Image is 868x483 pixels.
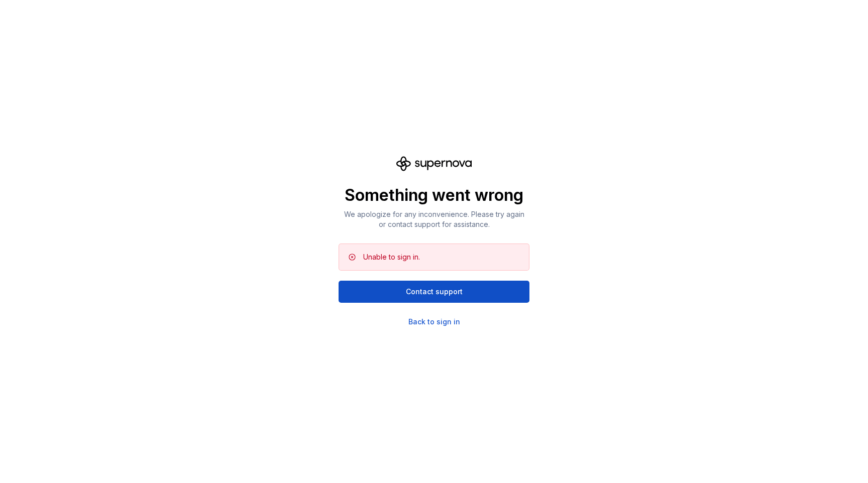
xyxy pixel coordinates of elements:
span: Contact support [406,287,463,297]
a: Back to sign in [408,317,460,327]
div: Unable to sign in. [363,252,420,262]
button: Contact support [339,281,529,303]
p: Something went wrong [339,185,529,205]
p: We apologize for any inconvenience. Please try again or contact support for assistance. [339,209,529,229]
